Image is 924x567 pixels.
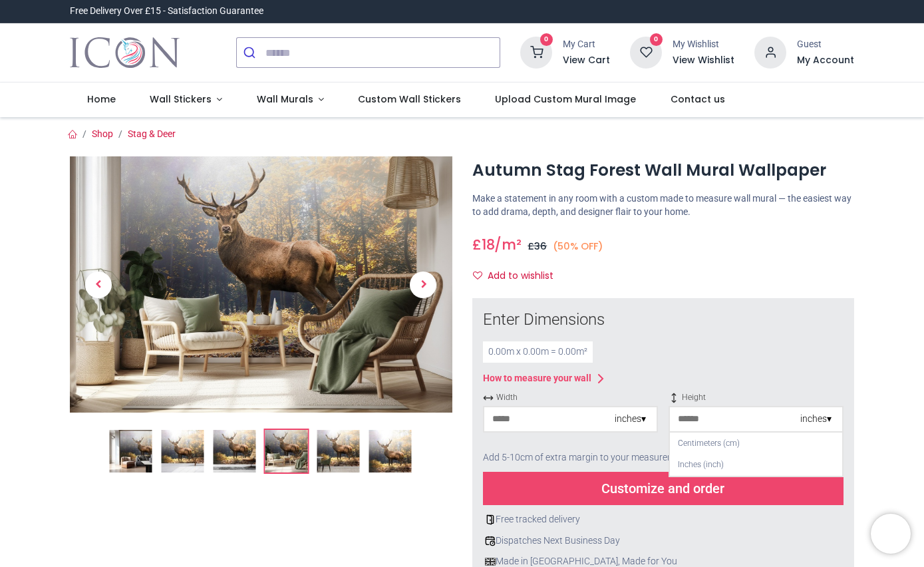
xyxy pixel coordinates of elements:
[237,38,265,67] button: Submit
[670,454,842,476] div: Inches (inch)
[162,430,204,472] img: WS-74129-02
[410,272,436,298] span: Next
[520,47,552,57] a: 0
[472,159,855,182] h1: Autumn Stag Forest Wall Mural Wallpaper
[472,192,855,218] p: Make a statement in any room with a custom made to measure wall mural — the easiest way to add dr...
[483,372,591,385] div: How to measure your wall
[495,93,636,106] span: Upload Custom Mural Image
[797,38,854,51] div: Guest
[128,128,176,139] a: Stag & Deer
[472,265,565,287] button: Add to wishlistAdd to wishlist
[472,235,495,254] span: £
[257,93,313,106] span: Wall Murals
[473,271,482,280] i: Add to wishlist
[540,33,553,46] sup: 0
[800,413,832,426] div: inches ▾
[85,272,112,298] span: Previous
[483,309,844,331] div: Enter Dimensions
[669,392,844,403] span: Height
[563,54,610,67] a: View Cart
[70,5,263,18] div: Free Delivery Over £15 - Satisfaction Guarantee
[92,128,113,139] a: Shop
[150,93,212,106] span: Wall Stickers
[394,195,452,374] a: Next
[70,34,180,71] img: Icon Wall Stickers
[317,430,360,472] img: WS-74129-05
[239,83,341,117] a: Wall Murals
[871,514,911,554] iframe: Brevo live chat
[630,47,662,57] a: 0
[483,392,658,403] span: Width
[265,430,308,472] img: WS-74129-04
[563,38,610,51] div: My Cart
[483,472,844,505] div: Customize and order
[482,235,495,254] span: 18
[575,5,854,18] iframe: Customer reviews powered by Trustpilot
[110,430,152,472] img: Autumn Stag Forest Wall Mural Wallpaper
[485,556,496,567] img: uk
[650,33,663,46] sup: 0
[87,93,116,106] span: Home
[670,433,842,455] div: Centimeters (cm)
[70,156,452,413] img: WS-74129-04
[671,93,725,106] span: Contact us
[553,240,603,254] small: (50% OFF)
[483,443,844,472] div: Add 5-10cm of extra margin to your measurements.
[358,93,461,106] span: Custom Wall Stickers
[70,34,180,71] a: Logo of Icon Wall Stickers
[528,240,547,253] span: £
[483,513,844,526] div: Free tracked delivery
[673,54,734,67] a: View Wishlist
[615,413,646,426] div: inches ▾
[214,430,256,472] img: WS-74129-03
[132,83,239,117] a: Wall Stickers
[797,54,854,67] a: My Account
[673,38,734,51] div: My Wishlist
[483,341,593,363] div: 0.00 m x 0.00 m = 0.00 m²
[534,240,547,253] span: 36
[70,195,127,374] a: Previous
[369,430,412,472] img: WS-74129-06
[494,235,522,254] span: /m²
[483,534,844,548] div: Dispatches Next Business Day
